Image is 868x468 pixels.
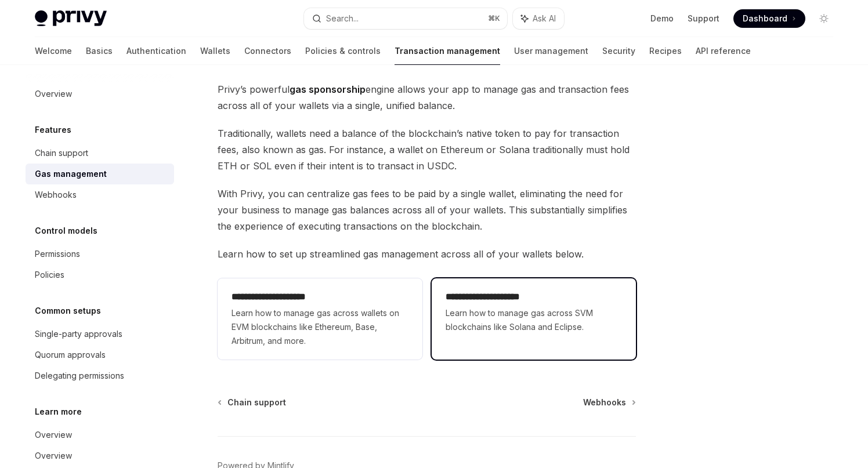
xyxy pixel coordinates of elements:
[35,405,82,419] h5: Learn more
[35,348,106,362] div: Quorum approvals
[26,445,174,466] a: Overview
[218,186,636,234] span: With Privy, you can centralize gas fees to be paid by a single wallet, eliminating the need for y...
[35,188,77,202] div: Webhooks
[26,143,174,164] a: Chain support
[26,324,174,344] a: Single-party approvals
[35,369,124,383] div: Delegating permissions
[35,268,64,282] div: Policies
[326,12,359,26] div: Search...
[432,278,636,360] a: **** **** **** **** *Learn how to manage gas across SVM blockchains like Solana and Eclipse.
[35,37,72,65] a: Welcome
[815,9,833,28] button: Toggle dark mode
[696,37,751,65] a: API reference
[514,37,588,65] a: User management
[26,164,174,184] a: Gas management
[26,264,174,285] a: Policies
[26,244,174,264] a: Permissions
[126,37,186,65] a: Authentication
[35,327,122,341] div: Single-party approvals
[35,428,72,442] div: Overview
[35,167,107,181] div: Gas management
[26,365,174,386] a: Delegating permissions
[733,9,805,28] a: Dashboard
[743,13,787,24] span: Dashboard
[86,37,113,65] a: Basics
[446,306,622,334] span: Learn how to manage gas across SVM blockchains like Solana and Eclipse.
[395,37,500,65] a: Transaction management
[218,278,422,360] a: **** **** **** **** *Learn how to manage gas across wallets on EVM blockchains like Ethereum, Bas...
[602,37,635,65] a: Security
[290,84,366,95] strong: gas sponsorship
[305,37,381,65] a: Policies & controls
[227,397,286,408] span: Chain support
[35,123,71,137] h5: Features
[200,37,230,65] a: Wallets
[218,246,636,262] span: Learn how to set up streamlined gas management across all of your wallets below.
[35,224,97,238] h5: Control models
[533,13,556,24] span: Ask AI
[688,13,719,24] a: Support
[26,425,174,445] a: Overview
[35,146,88,160] div: Chain support
[35,87,72,101] div: Overview
[583,397,626,408] span: Webhooks
[35,449,72,463] div: Overview
[219,397,286,408] a: Chain support
[232,306,408,348] span: Learn how to manage gas across wallets on EVM blockchains like Ethereum, Base, Arbitrum, and more.
[304,8,507,29] button: Search...⌘K
[218,125,636,174] span: Traditionally, wallets need a balance of the blockchain’s native token to pay for transaction fee...
[35,247,80,261] div: Permissions
[244,37,291,65] a: Connectors
[26,184,174,205] a: Webhooks
[26,344,174,365] a: Quorum approvals
[513,8,564,29] button: Ask AI
[649,37,682,65] a: Recipes
[488,14,500,23] span: ⌘ K
[583,397,635,408] a: Webhooks
[35,304,101,318] h5: Common setups
[26,84,174,104] a: Overview
[650,13,674,24] a: Demo
[35,10,107,27] img: light logo
[218,81,636,114] span: Privy’s powerful engine allows your app to manage gas and transaction fees across all of your wal...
